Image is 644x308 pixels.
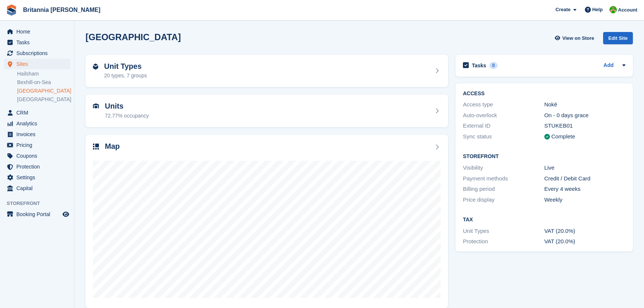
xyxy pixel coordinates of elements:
[554,32,597,44] a: View on Store
[489,62,498,69] div: 0
[17,87,70,94] a: [GEOGRAPHIC_DATA]
[16,172,61,183] span: Settings
[93,144,99,150] img: map-icn-33ee37083ee616e46c38cad1a60f524a97daa1e2b2c8c0bc3eb3415660979fc1.svg
[16,183,61,193] span: Capital
[61,210,70,219] a: Preview store
[105,102,149,110] h2: Units
[16,209,61,219] span: Booking Portal
[463,132,544,141] div: Sync status
[105,112,149,120] div: 72.77% occupancy
[556,6,570,13] span: Create
[463,217,625,223] h2: Tax
[16,151,61,161] span: Coupons
[86,55,448,87] a: Unit Types 20 types, 7 groups
[603,61,614,70] a: Add
[4,37,70,48] a: menu
[4,209,70,219] a: menu
[4,151,70,161] a: menu
[4,59,70,69] a: menu
[463,100,544,109] div: Access type
[16,129,61,139] span: Invoices
[86,94,448,127] a: Units 72.77% occupancy
[603,32,633,44] div: Edit Site
[6,4,17,16] img: stora-icon-8386f47178a22dfd0bd8f6a31ec36ba5ce8667c1dd55bd0f319d3a0aa187defe.svg
[544,227,626,235] div: VAT (20.0%)
[618,6,637,14] span: Account
[603,32,633,47] a: Edit Site
[93,64,98,70] img: unit-type-icn-2b2737a686de81e16bb02015468b77c625bbabd49415b5ef34ead5e3b44a266d.svg
[16,108,61,118] span: CRM
[104,72,147,80] div: 20 types, 7 groups
[463,237,544,246] div: Protection
[544,237,626,246] div: VAT (20.0%)
[4,129,70,139] a: menu
[104,62,147,71] h2: Unit Types
[17,96,70,103] a: [GEOGRAPHIC_DATA]
[16,59,61,69] span: Sites
[463,164,544,172] div: Visibility
[16,161,61,172] span: Protection
[544,111,626,120] div: On - 0 days grace
[17,79,70,86] a: Bexhill-on-Sea
[562,35,594,42] span: View on Store
[4,183,70,193] a: menu
[551,132,575,141] div: Complete
[93,103,99,109] img: unit-icn-7be61d7bf1b0ce9d3e12c5938cc71ed9869f7b940bace4675aadf7bd6d80202e.svg
[16,37,61,48] span: Tasks
[7,200,74,207] span: Storefront
[544,122,626,130] div: STUKEB01
[592,6,603,13] span: Help
[463,91,625,97] h2: ACCESS
[4,48,70,58] a: menu
[463,174,544,183] div: Payment methods
[4,161,70,172] a: menu
[544,196,626,204] div: Weekly
[463,227,544,235] div: Unit Types
[463,122,544,130] div: External ID
[609,6,617,13] img: Wendy Thorp
[16,26,61,37] span: Home
[544,174,626,183] div: Credit / Debit Card
[4,108,70,118] a: menu
[463,185,544,193] div: Billing period
[4,172,70,183] a: menu
[4,118,70,129] a: menu
[4,26,70,37] a: menu
[4,140,70,150] a: menu
[463,111,544,120] div: Auto-overlock
[86,32,181,42] h2: [GEOGRAPHIC_DATA]
[20,4,103,16] a: Britannia [PERSON_NAME]
[17,70,70,77] a: Hailsham
[463,196,544,204] div: Price display
[544,164,626,172] div: Live
[463,154,625,160] h2: Storefront
[16,118,61,129] span: Analytics
[16,140,61,150] span: Pricing
[544,100,626,109] div: Nokē
[16,48,61,58] span: Subscriptions
[544,185,626,193] div: Every 4 weeks
[472,62,486,69] h2: Tasks
[105,142,120,151] h2: Map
